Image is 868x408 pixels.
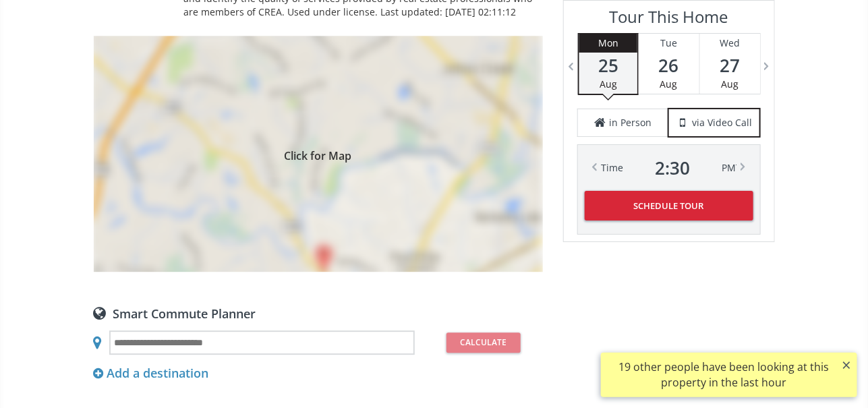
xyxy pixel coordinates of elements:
[579,56,637,75] span: 25
[692,116,752,129] span: via Video Call
[446,332,521,353] button: Calculate
[700,56,761,75] span: 27
[94,365,209,382] div: Add a destination
[639,34,699,53] div: Tue
[579,34,637,53] div: Mon
[94,148,543,159] span: Click for Map
[600,78,617,90] span: Aug
[602,158,736,177] div: Time PM
[639,56,699,75] span: 26
[836,353,857,377] button: ×
[660,78,678,90] span: Aug
[585,191,753,221] button: Schedule Tour
[577,7,761,33] h3: Tour This Home
[609,116,652,129] span: in Person
[94,305,543,320] div: Smart Commute Planner
[608,359,840,390] div: 19 other people have been looking at this property in the last hour
[722,78,739,90] span: Aug
[656,158,691,177] span: 2 : 30
[700,34,761,53] div: Wed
